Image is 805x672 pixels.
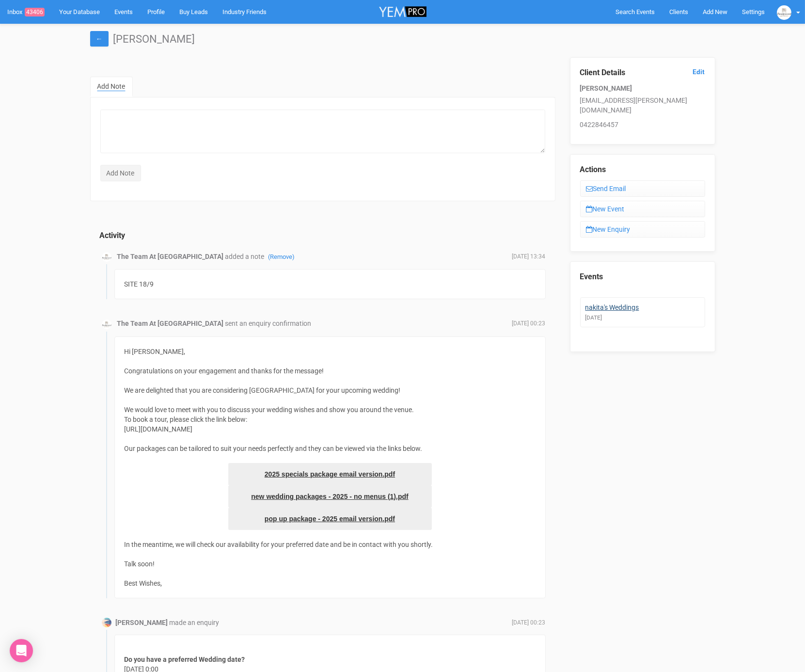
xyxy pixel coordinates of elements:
input: Add Note [100,165,141,181]
span: [DATE] 00:23 [512,320,546,328]
h1: [PERSON_NAME] [90,33,715,45]
a: New Event [580,201,705,217]
a: Send Email [580,180,705,197]
a: Edit [693,67,705,77]
span: [DATE] 00:23 [512,619,546,627]
strong: [PERSON_NAME] [116,619,168,626]
span: Clients [669,8,688,16]
img: BGLogo.jpg [777,5,791,20]
span: added a note [225,253,295,260]
legend: Events [580,272,705,283]
div: Open Intercom Messenger [10,639,33,662]
strong: [PERSON_NAME] [580,84,632,92]
p: 0422846457 [580,120,705,129]
a: nakita's Weddings [585,304,639,311]
img: Profile Image [102,618,111,627]
span: 43406 [25,8,45,16]
a: Add Note [90,77,133,97]
a: 2025 specials package email version.pdf [228,463,432,485]
img: BGLogo.jpg [102,252,111,262]
strong: The Team At [GEOGRAPHIC_DATA] [117,253,224,260]
span: sent an enquiry confirmation [225,320,312,327]
small: [DATE] [585,314,602,321]
legend: Actions [580,164,705,176]
a: pop up package - 2025 email version.pdf [228,508,432,530]
a: New Enquiry [580,221,705,238]
img: BGLogo.jpg [102,320,111,329]
a: ← [90,31,109,47]
a: (Remove) [268,253,295,260]
a: new wedding packages - 2025 - no menus (1).pdf [228,485,432,508]
span: [DATE] 13:34 [512,253,546,261]
strong: Do you have a preferred Wedding date? [125,656,245,663]
legend: Activity [100,230,148,241]
p: [EMAIL_ADDRESS][PERSON_NAME][DOMAIN_NAME] [580,96,705,115]
span: Add New [703,8,727,16]
span: Search Events [616,8,655,16]
div: SITE 18/9 [114,269,546,299]
legend: Client Details [580,67,705,79]
span: made an enquiry [170,619,220,626]
div: Hi [PERSON_NAME], Congratulations on your engagement and thanks for the message! We are delighted... [114,336,546,598]
strong: The Team At [GEOGRAPHIC_DATA] [117,320,224,327]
